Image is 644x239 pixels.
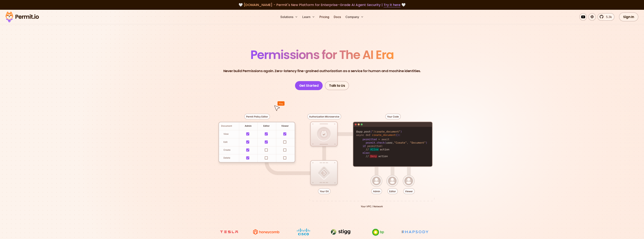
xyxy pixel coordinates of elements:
[364,228,392,236] img: bp
[250,46,394,63] span: Permissions for The AI Era
[327,228,355,235] img: Stigg
[344,13,365,21] button: Company
[289,228,318,235] img: Cisco
[4,11,41,23] img: Permit logo
[301,13,316,21] button: Learn
[332,13,342,21] a: Docs
[279,13,299,21] button: Solutions
[215,228,243,235] img: tesla
[223,68,421,74] p: Never build Permissions again. Zero-latency fine-grained authorization as a service for human and...
[401,228,429,235] img: Rhapsody Health
[597,13,614,21] a: 5.3k
[252,228,280,235] img: Honeycomb
[325,81,349,90] a: Talk to Us
[619,12,638,21] a: Sign In
[318,13,331,21] a: Pricing
[244,2,401,7] span: [DOMAIN_NAME] - Permit's New Platform for Enterprise-Grade AI Agent Security |
[384,2,401,7] a: Try it here
[9,2,635,8] div: 🤍 🤍
[604,15,612,19] span: 5.3k
[295,81,323,90] a: Get Started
